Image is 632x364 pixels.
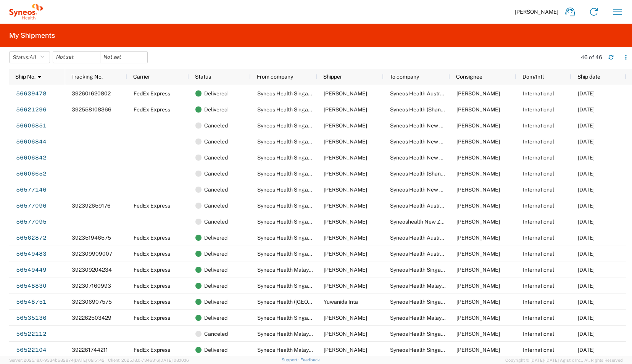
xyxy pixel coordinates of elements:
[72,203,111,209] span: 392392659176
[257,299,371,305] span: Syneos Health (Thailand) Limited
[456,90,500,97] span: Amy Behrakis
[72,299,112,305] span: 392306907575
[72,251,112,257] span: 392309909007
[257,347,337,353] span: Syneos Health Malaysia Sdn Bhd
[324,283,367,289] span: Arturo Medina
[257,139,337,145] span: Syneos Health Singapore Pte Ltd
[456,187,500,193] span: Smita Boban
[72,347,108,353] span: 392261744211
[134,203,170,209] span: FedEx Express
[456,251,500,257] span: Tina Thorpe
[390,139,479,145] span: Syneos Health New Zealand Limited
[300,358,320,362] a: Feedback
[16,344,47,356] a: 56522104
[505,357,623,364] span: Copyright © [DATE]-[DATE] Agistix Inc., All Rights Reserved
[390,235,467,241] span: Syneos Health Australia Pty Ltd
[16,184,47,196] a: 56577146
[578,219,595,225] span: 08/22/2025
[257,251,337,257] span: Syneos Health Singapore Pte Ltd
[324,299,358,305] span: Yuwanida Inta
[204,150,228,166] span: Canceled
[578,251,595,257] span: 08/21/2025
[523,171,554,177] span: International
[16,120,47,132] a: 56606851
[578,331,595,337] span: 08/19/2025
[16,280,47,292] a: 56548830
[456,171,500,177] span: Aviva Hu
[282,358,301,362] a: Support
[578,155,595,161] span: 08/26/2025
[29,54,36,60] span: All
[456,155,500,161] span: Jemma Arnold
[134,90,170,97] span: FedEx Express
[133,74,150,80] span: Carrier
[204,326,228,342] span: Canceled
[523,331,554,337] span: International
[456,331,500,337] span: Arturo Medina
[324,219,367,225] span: Arturo Medina
[16,296,47,308] a: 56548751
[578,90,595,97] span: 08/28/2025
[16,232,47,244] a: 56562872
[72,267,112,273] span: 392309204234
[456,219,500,225] span: Smita Boban
[53,52,100,63] input: Not set
[390,74,419,80] span: To company
[578,171,595,177] span: 08/27/2025
[390,331,470,337] span: Syneos Health Singapore Pte Ltd
[578,187,595,193] span: 08/22/2025
[72,235,111,241] span: 392351946575
[390,122,479,129] span: Syneos Health New Zealand Limited
[523,155,554,161] span: International
[324,90,367,97] span: Arturo Medina
[16,152,47,164] a: 56606842
[204,246,227,262] span: Delivered
[9,358,105,362] span: Server: 2025.18.0-9334b682874
[523,347,554,353] span: International
[204,262,227,278] span: Delivered
[257,315,337,321] span: Syneos Health Singapore Pte Ltd
[323,74,342,80] span: Shipper
[324,251,367,257] span: Arturo Medina
[257,171,337,177] span: Syneos Health Singapore Pte Ltd
[16,104,47,116] a: 56621296
[134,106,170,113] span: FedEx Express
[204,230,227,246] span: Delivered
[15,74,35,80] span: Ship No.
[204,310,227,326] span: Delivered
[578,267,595,273] span: 08/21/2025
[456,74,482,80] span: Consignee
[578,315,595,321] span: 08/25/2025
[16,168,47,180] a: 56606652
[456,203,500,209] span: Joel Reid
[522,74,544,80] span: Dom/Intl
[456,235,500,241] span: Joel Reid
[390,315,470,321] span: Syneos Health Malaysia Sdn Bhd
[578,299,595,305] span: 08/21/2025
[390,90,467,97] span: Syneos Health Australia Pty Ltd
[257,106,337,113] span: Syneos Health Singapore Pte Ltd
[72,315,111,321] span: 392262503429
[390,251,467,257] span: Syneos Health Australia Pty Ltd
[523,219,554,225] span: International
[456,139,500,145] span: Jemma Arnold
[100,52,147,63] input: Not set
[523,267,554,273] span: International
[324,347,367,353] span: Eugene Soon
[324,315,367,321] span: Arturo Medina
[390,267,470,273] span: Syneos Health Singapore Pte Ltd
[578,139,595,145] span: 08/26/2025
[523,283,554,289] span: International
[324,235,367,241] span: Arturo Medina
[134,267,170,273] span: FedEx Express
[456,283,500,289] span: Lewis Chang
[204,214,228,230] span: Canceled
[16,312,47,324] a: 56535136
[134,251,170,257] span: FedEx Express
[72,90,111,97] span: 392601620802
[390,155,479,161] span: Syneos Health New Zealand Limited
[324,106,367,113] span: Arturo Medina
[523,187,554,193] span: International
[523,106,554,113] span: International
[9,51,50,63] button: Status:All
